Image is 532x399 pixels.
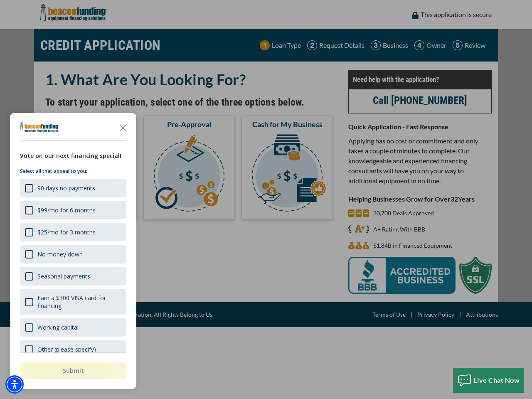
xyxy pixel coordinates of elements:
img: Company logo [20,122,59,132]
div: $25/mo for 3 months [37,228,96,236]
div: Other (please specify) [37,345,96,353]
div: 90 days no payments [20,179,126,197]
button: Submit [20,362,126,379]
button: Close the survey [115,119,131,135]
div: Working capital [37,323,79,331]
div: Working capital [20,318,126,337]
div: Other (please specify) [20,340,126,359]
div: Earn a $300 VISA card for financing [20,289,126,315]
p: Select all that appeal to you: [20,167,126,175]
div: Accessibility Menu [5,375,24,394]
button: Live Chat Now [453,368,524,393]
div: No money down [20,245,126,264]
div: Vote on our next financing special! [20,151,126,160]
span: Live Chat Now [474,376,520,384]
div: Seasonal payments [20,267,126,286]
div: Survey [10,113,136,389]
div: $25/mo for 3 months [20,223,126,241]
div: 90 days no payments [37,184,95,192]
div: Earn a $300 VISA card for financing [37,294,121,310]
div: Seasonal payments [37,272,90,280]
div: No money down [37,250,83,258]
div: $99/mo for 6 months [37,206,96,214]
div: $99/mo for 6 months [20,201,126,219]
